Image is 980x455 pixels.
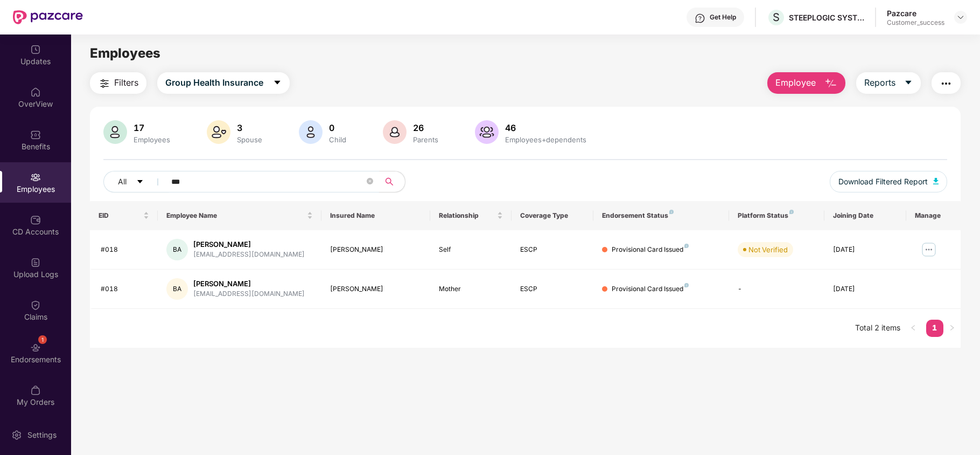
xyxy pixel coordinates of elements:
[165,76,263,89] span: Group Health Insurance
[833,284,898,294] div: [DATE]
[439,211,495,220] span: Relationship
[101,284,149,294] div: #018
[905,320,922,337] button: left
[695,13,705,24] img: svg+xml;base64,PHN2ZyBpZD0iSGVscC0zMngzMiIgeG1sbnM9Imh0dHA6Ly93d3cudzMub3JnLzIwMDAvc3ZnIiB3aWR0aD...
[103,120,127,144] img: svg+xml;base64,PHN2ZyB4bWxucz0iaHR0cDovL3d3dy53My5vcmcvMjAwMC9zdmciIHhtbG5zOnhsaW5rPSJodHRwOi8vd3...
[949,325,955,331] span: right
[30,44,41,55] img: svg+xml;base64,PHN2ZyBpZD0iVXBkYXRlZCIgeG1sbnM9Imh0dHA6Ly93d3cudzMub3JnLzIwMDAvc3ZnIiB3aWR0aD0iMj...
[193,279,305,289] div: [PERSON_NAME]
[520,245,585,255] div: ESCP
[684,244,689,248] img: svg+xml;base64,PHN2ZyB4bWxucz0iaHR0cDovL3d3dy53My5vcmcvMjAwMC9zdmciIHdpZHRoPSI4IiBoZWlnaHQ9IjgiIH...
[824,201,906,230] th: Joining Date
[602,211,721,220] div: Endorsement Status
[330,245,422,255] div: [PERSON_NAME]
[943,320,961,337] button: right
[299,120,323,144] img: svg+xml;base64,PHN2ZyB4bWxucz0iaHR0cDovL3d3dy53My5vcmcvMjAwMC9zdmciIHhtbG5zOnhsaW5rPSJodHRwOi8vd3...
[411,135,440,144] div: Parents
[789,210,794,214] img: svg+xml;base64,PHN2ZyB4bWxucz0iaHR0cDovL3d3dy53My5vcmcvMjAwMC9zdmciIHdpZHRoPSI4IiBoZWlnaHQ9IjgiIH...
[136,178,144,187] span: caret-down
[327,122,348,133] div: 0
[910,325,916,331] span: left
[90,72,146,94] button: Filters
[439,284,503,294] div: Mother
[207,120,230,144] img: svg+xml;base64,PHN2ZyB4bWxucz0iaHR0cDovL3d3dy53My5vcmcvMjAwMC9zdmciIHhtbG5zOnhsaW5rPSJodHRwOi8vd3...
[775,76,816,89] span: Employee
[926,320,943,336] a: 1
[30,129,41,140] img: svg+xml;base64,PHN2ZyBpZD0iQmVuZWZpdHMiIHhtbG5zPSJodHRwOi8vd3d3LnczLm9yZy8yMDAwL3N2ZyIgd2lkdGg9Ij...
[855,320,900,337] li: Total 2 items
[166,239,188,260] div: BA
[235,122,264,133] div: 3
[321,201,430,230] th: Insured Name
[193,239,305,250] div: [PERSON_NAME]
[669,210,674,214] img: svg+xml;base64,PHN2ZyB4bWxucz0iaHR0cDovL3d3dy53My5vcmcvMjAwMC9zdmciIHdpZHRoPSI4IiBoZWlnaHQ9IjgiIH...
[933,178,939,184] img: svg+xml;base64,PHN2ZyB4bWxucz0iaHR0cDovL3d3dy53My5vcmcvMjAwMC9zdmciIHhtbG5zOnhsaW5rPSJodHRwOi8vd3...
[830,171,947,192] button: Download Filtered Report
[887,18,944,27] div: Customer_success
[98,77,111,90] img: svg+xml;base64,PHN2ZyB4bWxucz0iaHR0cDovL3d3dy53My5vcmcvMjAwMC9zdmciIHdpZHRoPSIyNCIgaGVpZ2h0PSIyNC...
[157,72,290,94] button: Group Health Insurancecaret-down
[520,284,585,294] div: ESCP
[956,13,965,22] img: svg+xml;base64,PHN2ZyBpZD0iRHJvcGRvd24tMzJ4MzIiIHhtbG5zPSJodHRwOi8vd3d3LnczLm9yZy8yMDAwL3N2ZyIgd2...
[11,430,22,440] img: svg+xml;base64,PHN2ZyBpZD0iU2V0dGluZy0yMHgyMCIgeG1sbnM9Imh0dHA6Ly93d3cudzMub3JnLzIwMDAvc3ZnIiB3aW...
[235,135,264,144] div: Spouse
[612,284,689,294] div: Provisional Card Issued
[838,176,928,188] span: Download Filtered Report
[193,289,305,299] div: [EMAIL_ADDRESS][DOMAIN_NAME]
[101,245,149,255] div: #018
[273,78,282,88] span: caret-down
[30,385,41,396] img: svg+xml;base64,PHN2ZyBpZD0iTXlfT3JkZXJzIiBkYXRhLW5hbWU9Ik15IE9yZGVycyIgeG1sbnM9Imh0dHA6Ly93d3cudz...
[503,135,589,144] div: Employees+dependents
[379,177,400,186] span: search
[158,201,321,230] th: Employee Name
[789,12,864,23] div: STEEPLOGIC SYSTEMS PRIVATE LIMITED
[330,284,422,294] div: [PERSON_NAME]
[38,335,47,344] div: 1
[193,250,305,260] div: [EMAIL_ADDRESS][DOMAIN_NAME]
[940,77,953,90] img: svg+xml;base64,PHN2ZyB4bWxucz0iaHR0cDovL3d3dy53My5vcmcvMjAwMC9zdmciIHdpZHRoPSIyNCIgaGVpZ2h0PSIyNC...
[887,8,944,18] div: Pazcare
[856,72,921,94] button: Reportscaret-down
[439,245,503,255] div: Self
[24,430,60,440] div: Settings
[103,171,169,192] button: Allcaret-down
[30,87,41,98] img: svg+xml;base64,PHN2ZyBpZD0iSG9tZSIgeG1sbnM9Imh0dHA6Ly93d3cudzMub3JnLzIwMDAvc3ZnIiB3aWR0aD0iMjAiIG...
[114,76,138,89] span: Filters
[30,215,41,225] img: svg+xml;base64,PHN2ZyBpZD0iQ0RfQWNjb3VudHMiIGRhdGEtbmFtZT0iQ0QgQWNjb3VudHMiIHhtbG5zPSJodHRwOi8vd3...
[738,211,816,220] div: Platform Status
[503,122,589,133] div: 46
[367,177,373,187] span: close-circle
[411,122,440,133] div: 26
[30,257,41,268] img: svg+xml;base64,PHN2ZyBpZD0iVXBsb2FkX0xvZ3MiIGRhdGEtbmFtZT0iVXBsb2FkIExvZ3MiIHhtbG5zPSJodHRwOi8vd3...
[710,13,736,22] div: Get Help
[383,120,407,144] img: svg+xml;base64,PHN2ZyB4bWxucz0iaHR0cDovL3d3dy53My5vcmcvMjAwMC9zdmciIHhtbG5zOnhsaW5rPSJodHRwOi8vd3...
[367,178,373,184] span: close-circle
[99,211,141,220] span: EID
[512,201,593,230] th: Coverage Type
[773,11,780,24] span: S
[612,245,689,255] div: Provisional Card Issued
[475,120,499,144] img: svg+xml;base64,PHN2ZyB4bWxucz0iaHR0cDovL3d3dy53My5vcmcvMjAwMC9zdmciIHhtbG5zOnhsaW5rPSJodHRwOi8vd3...
[833,245,898,255] div: [DATE]
[905,320,922,337] li: Previous Page
[90,45,160,61] span: Employees
[904,78,913,88] span: caret-down
[684,283,689,287] img: svg+xml;base64,PHN2ZyB4bWxucz0iaHR0cDovL3d3dy53My5vcmcvMjAwMC9zdmciIHdpZHRoPSI4IiBoZWlnaHQ9IjgiIH...
[30,172,41,183] img: svg+xml;base64,PHN2ZyBpZD0iRW1wbG95ZWVzIiB4bWxucz0iaHR0cDovL3d3dy53My5vcmcvMjAwMC9zdmciIHdpZHRoPS...
[131,122,172,133] div: 17
[30,342,41,353] img: svg+xml;base64,PHN2ZyBpZD0iRW5kb3JzZW1lbnRzIiB4bWxucz0iaHR0cDovL3d3dy53My5vcmcvMjAwMC9zdmciIHdpZH...
[327,135,348,144] div: Child
[118,176,127,188] span: All
[30,300,41,311] img: svg+xml;base64,PHN2ZyBpZD0iQ2xhaW0iIHhtbG5zPSJodHRwOi8vd3d3LnczLm9yZy8yMDAwL3N2ZyIgd2lkdGg9IjIwIi...
[748,244,788,255] div: Not Verified
[926,320,943,337] li: 1
[767,72,845,94] button: Employee
[943,320,961,337] li: Next Page
[131,135,172,144] div: Employees
[906,201,961,230] th: Manage
[729,270,824,309] td: -
[430,201,512,230] th: Relationship
[166,211,304,220] span: Employee Name
[166,278,188,300] div: BA
[920,241,937,258] img: manageButton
